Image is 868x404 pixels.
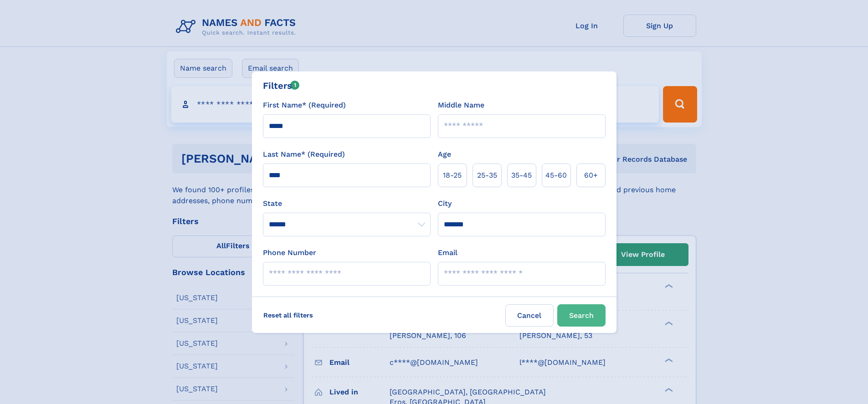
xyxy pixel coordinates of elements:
label: Last Name* (Required) [263,149,345,160]
label: First Name* (Required) [263,100,346,111]
button: Search [557,304,606,327]
div: Filters [263,79,300,92]
label: Email [438,247,457,258]
span: 45‑60 [545,170,567,181]
span: 25‑35 [477,170,497,181]
span: 18‑25 [443,170,462,181]
label: Middle Name [438,100,484,111]
label: City [438,198,452,209]
span: 60+ [584,170,598,181]
label: State [263,198,431,209]
label: Cancel [505,304,554,327]
label: Phone Number [263,247,316,258]
span: 35‑45 [511,170,532,181]
label: Age [438,149,451,160]
label: Reset all filters [257,304,319,326]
